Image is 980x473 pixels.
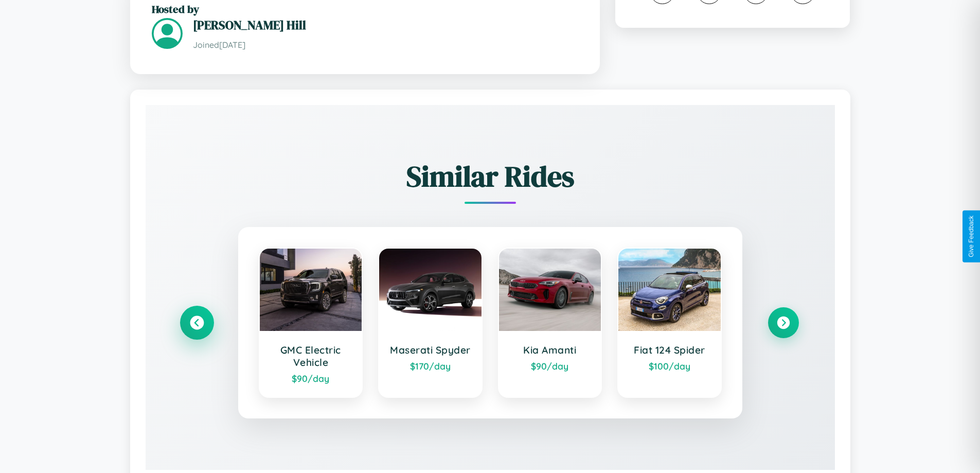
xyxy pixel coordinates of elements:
[193,16,578,33] h3: [PERSON_NAME] Hill
[617,248,722,398] a: Fiat 124 Spider$100/day
[509,344,591,356] h3: Kia Amanti
[629,344,710,356] h3: Fiat 124 Spider
[378,248,483,398] a: Maserati Spyder$170/day
[629,360,710,372] div: $ 100 /day
[968,216,975,257] div: Give Feedback
[270,344,352,369] h3: GMC Electric Vehicle
[389,360,471,372] div: $ 170 /day
[270,373,352,384] div: $ 90 /day
[152,2,578,16] h2: Hosted by
[509,360,591,372] div: $ 90 /day
[259,248,363,398] a: GMC Electric Vehicle$90/day
[182,156,799,196] h2: Similar Rides
[193,38,578,52] p: Joined [DATE]
[389,344,471,356] h3: Maserati Spyder
[498,248,602,398] a: Kia Amanti$90/day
